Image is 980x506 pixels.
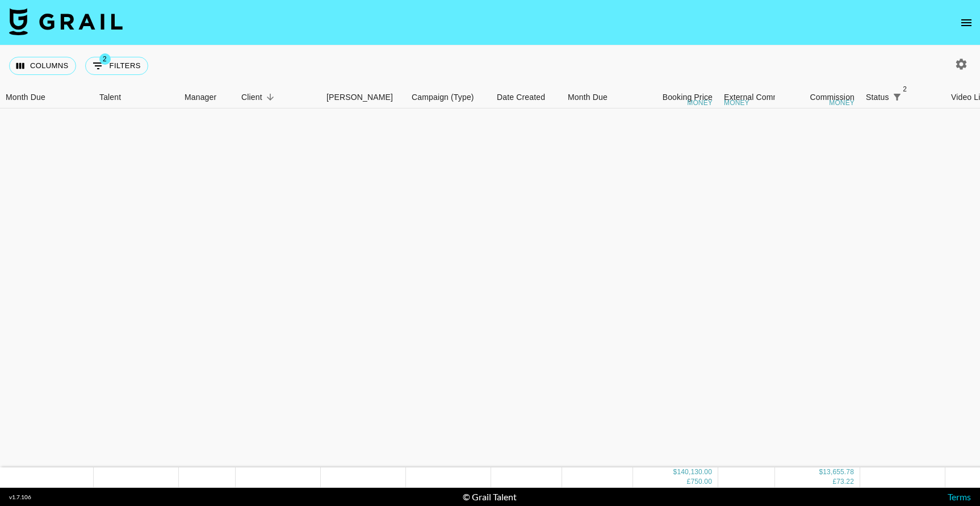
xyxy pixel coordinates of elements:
[497,86,545,108] div: Date Created
[241,86,262,108] div: Client
[94,86,179,108] div: Talent
[568,86,608,108] div: Month Due
[819,468,823,478] div: $
[179,86,236,108] div: Manager
[687,478,691,487] div: £
[185,86,216,108] div: Manager
[321,86,406,108] div: Booker
[463,491,517,503] div: © Grail Talent
[690,478,712,487] div: 750.00
[6,86,45,108] div: Month Due
[99,86,121,108] div: Talent
[412,86,474,108] div: Campaign (Type)
[832,478,836,487] div: £
[406,86,491,108] div: Campaign (Type)
[889,89,905,105] div: 2 active filters
[236,86,321,108] div: Client
[673,468,677,478] div: $
[663,86,713,108] div: Booking Price
[491,86,562,108] div: Date Created
[9,8,123,35] img: Grail Talent
[860,86,945,108] div: Status
[866,86,889,108] div: Status
[99,53,111,65] span: 2
[823,468,854,478] div: 13,655.78
[687,99,713,106] div: money
[724,99,749,106] div: money
[889,89,905,105] button: Show filters
[810,86,855,108] div: Commission
[905,89,921,105] button: Sort
[724,86,801,108] div: External Commission
[9,57,76,75] button: Select columns
[948,491,971,502] a: Terms
[955,11,978,34] button: open drawer
[85,57,148,75] button: Show filters
[677,468,712,478] div: 140,130.00
[262,89,278,105] button: Sort
[326,86,393,108] div: [PERSON_NAME]
[829,99,855,106] div: money
[899,83,911,95] span: 2
[562,86,633,108] div: Month Due
[9,494,31,501] div: v 1.7.106
[836,478,854,487] div: 73.22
